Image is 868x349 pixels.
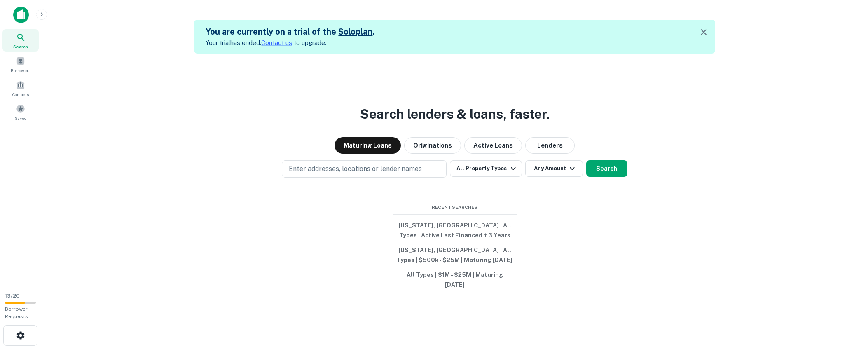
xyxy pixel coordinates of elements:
[12,91,29,98] span: Contacts
[450,160,522,177] button: All Property Types
[464,137,522,154] button: Active Loans
[827,283,868,323] iframe: Chat Widget
[393,204,517,211] span: Recent Searches
[5,293,20,299] span: 13 / 20
[335,137,401,154] button: Maturing Loans
[393,267,517,292] button: All Types | $1M - $25M | Maturing [DATE]
[206,26,374,38] h5: You are currently on a trial of the .
[393,243,517,267] button: [US_STATE], [GEOGRAPHIC_DATA] | All Types | $500k - $25M | Maturing [DATE]
[261,39,292,46] a: Contact us
[586,160,627,177] button: Search
[11,67,30,74] span: Borrowers
[2,29,39,52] a: Search
[2,101,39,123] a: Saved
[15,115,27,122] span: Saved
[13,7,29,23] img: capitalize-icon.png
[525,160,583,177] button: Any Amount
[360,104,550,124] h3: Search lenders & loans, faster.
[282,160,447,178] button: Enter addresses, locations or lender names
[13,43,28,50] span: Search
[289,164,422,174] p: Enter addresses, locations or lender names
[525,137,575,154] button: Lenders
[393,218,517,243] button: [US_STATE], [GEOGRAPHIC_DATA] | All Types | Active Last Financed + 3 Years
[206,38,374,48] p: Your trial has ended. to upgrade.
[2,77,39,99] a: Contacts
[338,27,372,37] a: Soloplan
[5,306,28,319] span: Borrower Requests
[2,53,39,75] a: Borrowers
[404,137,461,154] button: Originations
